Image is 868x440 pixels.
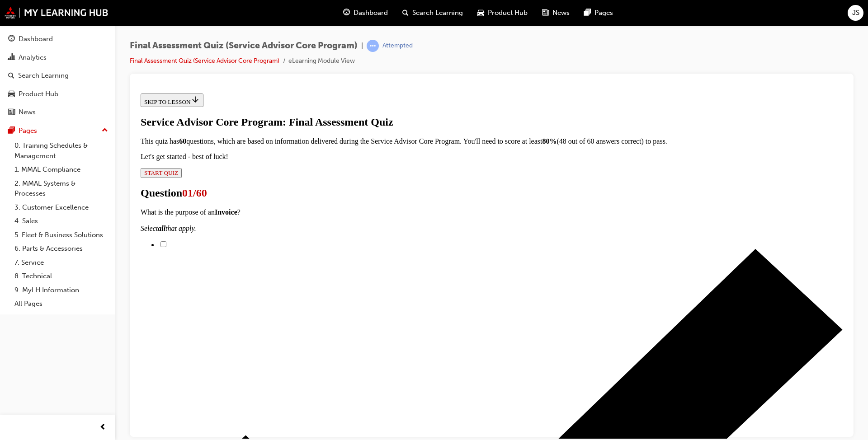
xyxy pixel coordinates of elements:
button: Pages [4,122,112,139]
p: What is the purpose of an ? [4,118,706,143]
span: car-icon [8,90,15,98]
span: search-icon [8,72,14,80]
em: all [21,135,28,142]
a: News [4,104,112,121]
span: pages-icon [8,127,15,135]
a: car-iconProduct Hub [470,4,535,22]
span: car-icon [477,7,484,19]
a: 2. MMAL Systems & Processes [11,177,112,201]
strong: Invoice [78,118,100,126]
div: Pages [19,126,37,136]
a: 3. Customer Excellence [11,201,112,215]
a: 6. Parts & Accessories [11,242,112,256]
span: search-icon [402,7,409,19]
p: Let's get started - best of luck! [4,63,706,71]
button: JS [848,5,863,21]
strong: 80% [405,47,420,55]
div: Analytics [19,52,47,63]
span: SKIP TO LESSON [7,9,63,15]
a: news-iconNews [535,4,577,22]
span: news-icon [8,108,15,117]
a: search-iconSearch Learning [395,4,470,22]
a: 9. MyLH Information [11,283,112,297]
a: Analytics [4,49,112,66]
a: 1. MMAL Compliance [11,163,112,177]
li: eLearning Module View [288,56,355,66]
span: START QUIZ [7,80,41,86]
div: Service Advisor Core Program: Final Assessment Quiz [4,26,706,38]
a: Search Learning [4,67,112,84]
span: learningRecordVerb_ATTEMPT-icon [367,40,379,52]
span: Dashboard [354,8,388,18]
span: 01/60 [45,97,70,109]
a: 7. Service [11,256,112,270]
em: Select [4,135,21,142]
h1: Question 1 of 60 [4,97,706,109]
div: News [19,107,36,117]
div: Product Hub [19,89,58,99]
div: Attempted [382,42,413,50]
a: guage-iconDashboard [336,4,395,22]
a: 5. Fleet & Business Solutions [11,228,112,242]
span: up-icon [102,125,108,136]
span: Question [4,97,45,109]
span: | [361,41,363,51]
a: All Pages [11,297,112,311]
span: news-icon [542,7,549,19]
div: Search Learning [18,70,69,81]
a: Final Assessment Quiz (Service Advisor Core Program) [130,57,279,65]
button: SKIP TO LESSON [4,4,66,17]
span: chart-icon [8,54,15,62]
span: guage-icon [8,35,15,43]
span: News [552,8,570,18]
p: This quiz has questions, which are based on information delivered during the Service Advisor Core... [4,47,706,56]
a: 0. Training Schedules & Management [11,139,112,163]
span: pages-icon [584,7,591,19]
a: 8. Technical [11,269,112,283]
span: Product Hub [488,8,528,18]
a: 4. Sales [11,214,112,228]
span: guage-icon [343,7,350,19]
strong: 60 [42,47,49,55]
button: DashboardAnalyticsSearch LearningProduct HubNews [4,29,112,122]
a: pages-iconPages [577,4,620,22]
span: Search Learning [412,8,463,18]
em: that apply. [28,135,59,142]
span: Final Assessment Quiz (Service Advisor Core Program) [130,41,358,51]
span: JS [852,8,859,18]
div: Dashboard [19,34,53,44]
a: Dashboard [4,31,112,47]
span: prev-icon [99,422,106,433]
span: Pages [594,8,613,18]
a: Product Hub [4,86,112,103]
img: mmal [5,7,108,19]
